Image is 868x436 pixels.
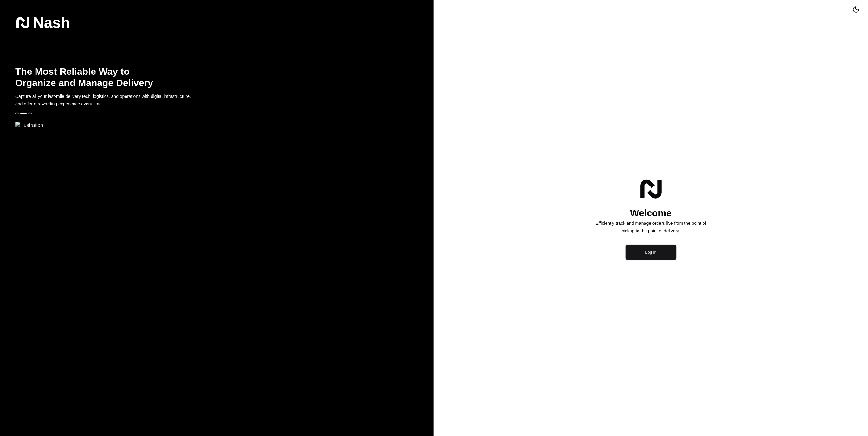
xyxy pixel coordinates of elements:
h2: The Most Reliable Way to Organize and Manage Delivery [15,66,157,89]
p: Capture all your last-mile delivery tech, logistics, and operations with digital infrastructure, ... [15,92,198,108]
h1: Welcome [590,207,712,219]
p: Efficiently track and manage orders live from the point of pickup to the point of delivery. [590,219,712,235]
span: Nash [33,16,70,29]
button: Log in [626,245,677,260]
img: illustration [15,122,434,129]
